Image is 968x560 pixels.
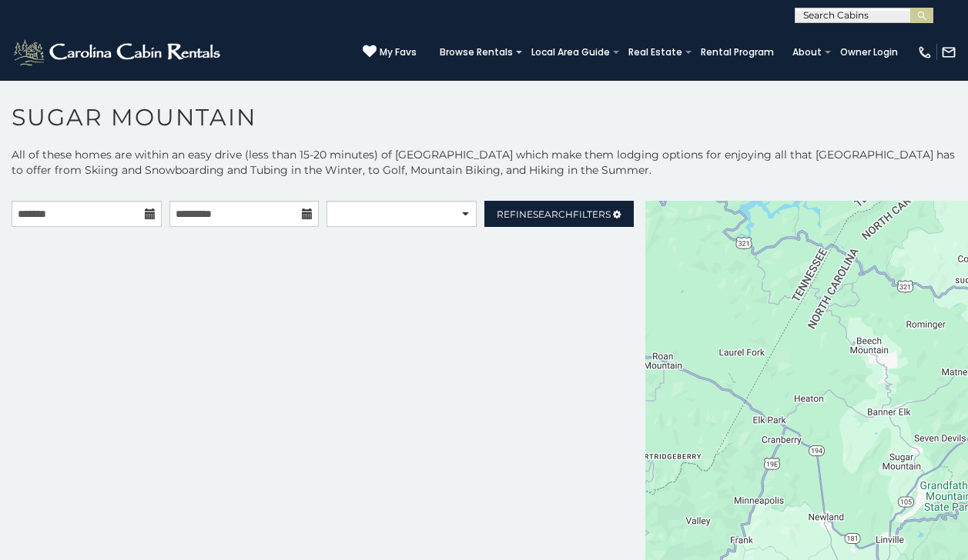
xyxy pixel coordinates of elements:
[785,42,829,63] a: About
[484,201,635,227] a: RefineSearchFilters
[917,45,933,60] img: phone-regular-white.png
[832,42,906,63] a: Owner Login
[432,42,521,63] a: Browse Rentals
[524,42,618,63] a: Local Area Guide
[497,208,611,220] span: Refine Filters
[621,42,690,63] a: Real Estate
[380,45,417,59] span: My Favs
[363,45,417,60] a: My Favs
[941,45,956,60] img: mail-regular-white.png
[533,208,573,220] span: Search
[693,42,782,63] a: Rental Program
[12,37,225,68] img: White-1-2.png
